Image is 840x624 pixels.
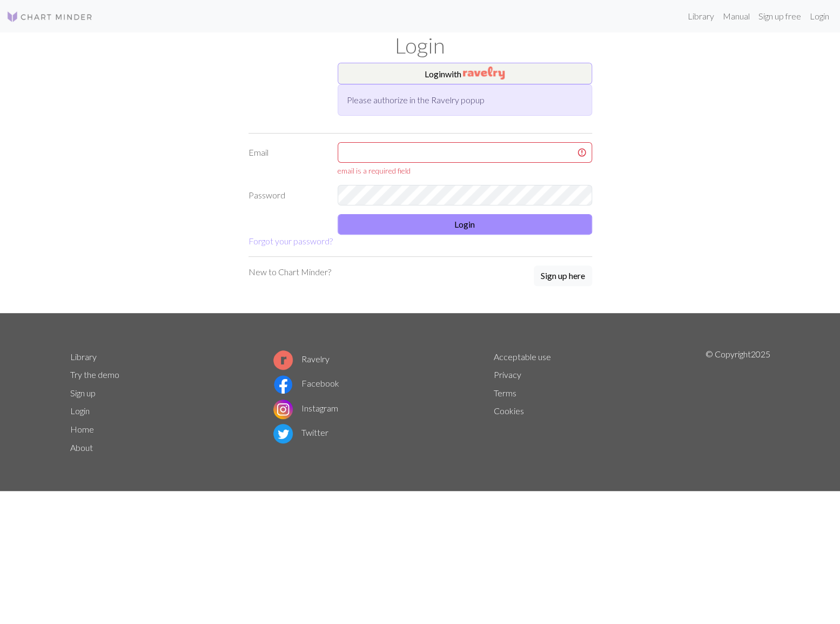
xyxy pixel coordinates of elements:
img: Ravelry [463,67,505,79]
a: Login [805,5,834,27]
button: Login [338,214,592,235]
button: Loginwith [338,63,592,84]
h1: Login [64,32,777,58]
button: Sign up here [534,265,592,286]
a: Login [70,406,90,416]
a: Facebook [273,378,339,388]
a: Cookies [494,406,524,416]
img: Twitter logo [273,424,293,443]
a: Library [70,351,97,362]
img: Logo [6,10,93,23]
label: Email [242,142,331,176]
a: Ravelry [273,354,330,364]
img: Facebook logo [273,375,293,394]
p: © Copyright 2025 [705,348,770,457]
a: Home [70,424,94,434]
div: Please authorize in the Ravelry popup [338,84,592,116]
a: About [70,442,93,453]
a: Sign up free [754,5,805,27]
p: New to Chart Minder? [248,265,331,278]
a: Manual [718,5,754,27]
a: Terms [494,388,516,398]
img: Ravelry logo [273,350,293,370]
a: Acceptable use [494,351,551,362]
label: Password [242,185,331,205]
div: email is a required field [338,165,592,176]
a: Twitter [273,427,328,437]
a: Sign up here [534,265,592,287]
a: Sign up [70,388,96,398]
a: Forgot your password? [248,236,333,246]
a: Try the demo [70,369,119,380]
a: Instagram [273,403,338,413]
a: Privacy [494,369,521,380]
img: Instagram logo [273,400,293,419]
a: Library [683,5,718,27]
